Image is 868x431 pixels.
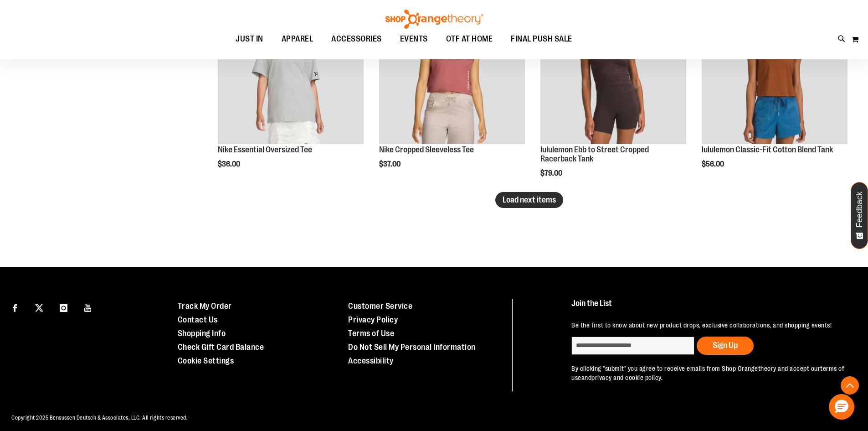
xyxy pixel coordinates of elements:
a: JUST IN [226,29,272,50]
span: APPAREL [282,29,313,49]
a: Track My Order [178,301,232,311]
a: Cookie Settings [178,356,234,365]
a: EVENTS [391,29,437,50]
a: ACCESSORIES [322,29,391,50]
button: Feedback - Show survey [851,182,868,249]
a: Visit our Instagram page [56,299,72,315]
span: JUST IN [236,29,263,49]
p: Be the first to know about new product drops, exclusive collaborations, and shopping events! [571,321,847,330]
span: Sign Up [713,341,738,350]
a: privacy and cookie policy. [591,374,663,381]
span: OTF AT HOME [446,29,493,49]
span: $36.00 [218,160,241,168]
button: Sign Up [697,337,754,355]
span: $37.00 [379,160,402,168]
h4: Join the List [571,299,847,316]
a: Contact Us [178,315,218,324]
a: Privacy Policy [348,315,398,324]
a: Visit our X page [31,299,47,315]
a: Check Gift Card Balance [178,343,264,352]
span: $56.00 [702,160,725,168]
img: Shop Orangetheory [384,10,484,29]
p: By clicking "submit" you agree to receive emails from Shop Orangetheory and accept our and [571,364,847,382]
span: EVENTS [400,29,428,49]
input: enter email [571,337,694,355]
span: ACCESSORIES [331,29,382,49]
a: FINAL PUSH SALE [502,29,581,50]
a: Nike Cropped Sleeveless Tee [379,145,474,154]
span: $79.00 [540,169,564,177]
img: Twitter [35,304,43,312]
a: Accessibility [348,356,394,365]
button: Hello, have a question? Let’s chat. [829,394,854,420]
a: OTF AT HOME [437,29,502,50]
a: Visit our Facebook page [7,299,23,315]
a: lululemon Classic-Fit Cotton Blend Tank [702,145,833,154]
a: Visit our Youtube page [80,299,96,315]
a: lululemon Ebb to Street Cropped Racerback Tank [540,145,649,163]
a: Terms of Use [348,329,394,338]
span: Load next items [503,195,556,204]
span: FINAL PUSH SALE [511,29,572,49]
button: Back To Top [841,376,859,395]
button: Load next items [495,192,563,208]
span: Copyright 2025 Bensussen Deutsch & Associates, LLC. All rights reserved. [11,415,188,421]
a: APPAREL [272,29,323,49]
a: terms of use [571,365,844,381]
a: Do Not Sell My Personal Information [348,343,476,352]
a: Shopping Info [178,329,226,338]
a: Nike Essential Oversized Tee [218,145,312,154]
span: Feedback [855,192,864,228]
a: Customer Service [348,301,412,311]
